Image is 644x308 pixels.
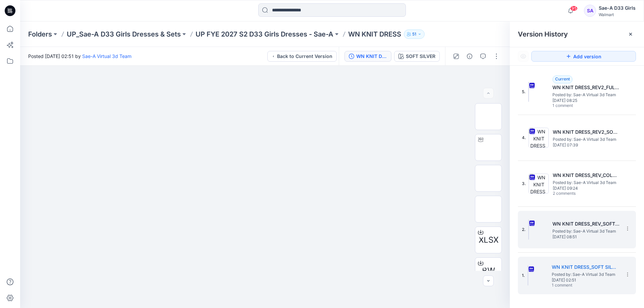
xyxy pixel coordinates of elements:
[522,227,526,233] span: 2.
[529,174,549,194] img: WN KNIT DRESS_REV_COLORWAYS
[552,98,620,103] span: [DATE] 08:25
[553,186,620,191] span: [DATE] 09:24
[464,51,475,62] button: Details
[552,271,619,278] span: Posted by: Sae-A Virtual 3d Team
[67,29,181,39] a: UP_Sae-A D33 Girls Dresses & Sets
[479,234,498,246] span: XLSX
[518,30,568,38] span: Version History
[356,53,387,60] div: WN KNIT DRESS_SOFT SILVER
[522,272,525,279] span: 1.
[552,103,599,109] span: 1 comment
[584,5,596,17] div: SA
[406,53,435,60] div: SOFT SILVER
[267,51,337,62] button: Back to Current Version
[412,30,416,38] p: 51
[553,128,620,136] h5: WN KNIT DRESS_REV2_SOFT SILVER
[555,76,570,81] span: Current
[404,29,425,39] button: 51
[518,51,529,62] button: Show Hidden Versions
[348,29,401,39] p: WN KNIT DRESS
[522,181,526,187] span: 3.
[82,53,131,59] a: Sae-A Virtual 3d Team
[599,4,636,12] div: Sae-A D33 Girls
[28,53,131,60] span: Posted [DATE] 02:51 by
[552,235,620,239] span: [DATE] 08:51
[553,171,620,179] h5: WN KNIT DRESS_REV_COLORWAYS
[552,263,619,271] h5: WN KNIT DRESS_SOFT SILVER
[552,278,619,283] span: [DATE] 02:51
[628,32,633,37] button: Close
[522,89,526,95] span: 5.
[553,191,600,196] span: 2 comments
[531,51,636,62] button: Add version
[552,91,620,98] span: Posted by: Sae-A Virtual 3d Team
[196,29,333,39] a: UP FYE 2027 S2 D33 Girls Dresses - Sae-A
[529,128,549,148] img: WN KNIT DRESS_REV2_SOFT SILVER
[599,12,636,17] div: Walmart
[528,265,528,286] img: WN KNIT DRESS_SOFT SILVER
[552,220,620,228] h5: WN KNIT DRESS_REV_SOFT SILVER
[28,29,52,39] a: Folders
[553,179,620,186] span: Posted by: Sae-A Virtual 3d Team
[552,283,599,288] span: 1 comment
[552,83,620,91] h5: WN KNIT DRESS_REV2_FULL COLORWAYS
[570,6,578,11] span: 95
[344,51,391,62] button: WN KNIT DRESS_SOFT SILVER
[553,143,620,147] span: [DATE] 07:39
[394,51,440,62] button: SOFT SILVER
[553,136,620,143] span: Posted by: Sae-A Virtual 3d Team
[482,265,495,277] span: BW
[552,228,620,235] span: Posted by: Sae-A Virtual 3d Team
[522,135,526,141] span: 4.
[528,220,529,240] img: WN KNIT DRESS_REV_SOFT SILVER
[528,82,529,102] img: WN KNIT DRESS_REV2_FULL COLORWAYS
